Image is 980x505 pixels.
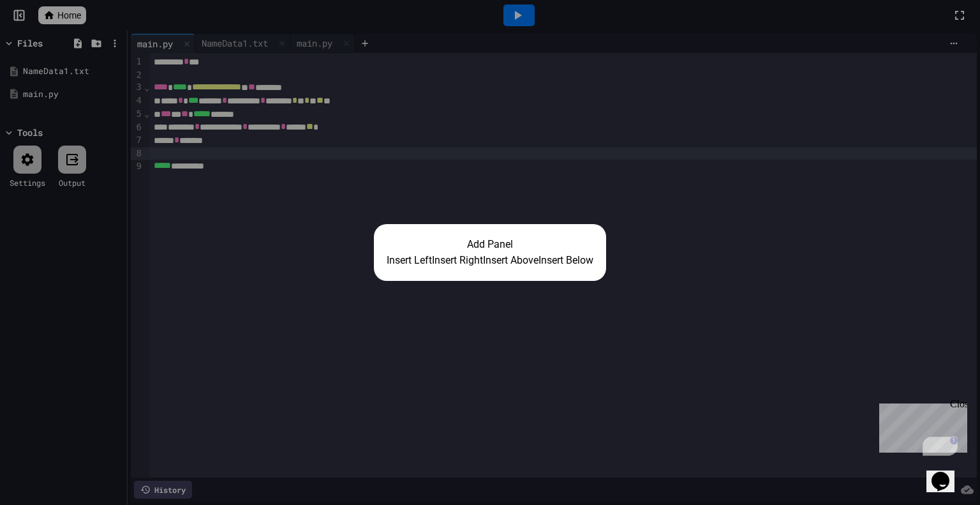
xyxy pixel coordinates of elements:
[387,253,432,268] button: Insert Left
[5,5,88,81] div: Chat with us now!Close
[538,253,593,268] button: Insert Below
[432,253,483,268] button: Insert Right
[926,454,967,492] iframe: chat widget
[874,398,967,453] iframe: chat widget
[387,237,593,252] h2: Add Panel
[483,253,538,268] button: Insert Above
